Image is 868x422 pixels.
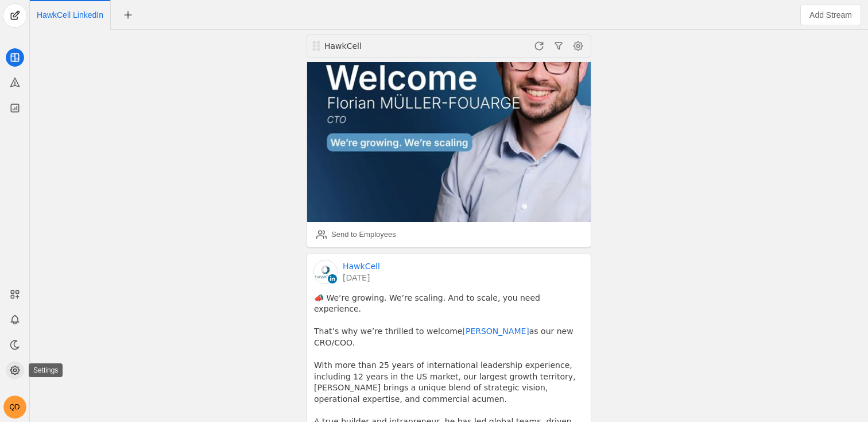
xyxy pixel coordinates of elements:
[324,40,461,52] div: HawkCell
[312,225,401,244] button: Send to Employees
[809,9,852,21] span: Add Stream
[29,363,63,377] div: Settings
[3,396,26,419] button: QD
[331,229,396,240] div: Send to Employees
[314,260,337,283] img: cache
[462,327,529,336] a: [PERSON_NAME]
[323,40,461,52] div: HawkCell
[37,11,103,19] span: Click to edit name
[800,5,861,25] button: Add Stream
[343,272,380,283] a: [DATE]
[343,260,380,272] a: HawkCell
[118,10,138,19] app-icon-button: New Tab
